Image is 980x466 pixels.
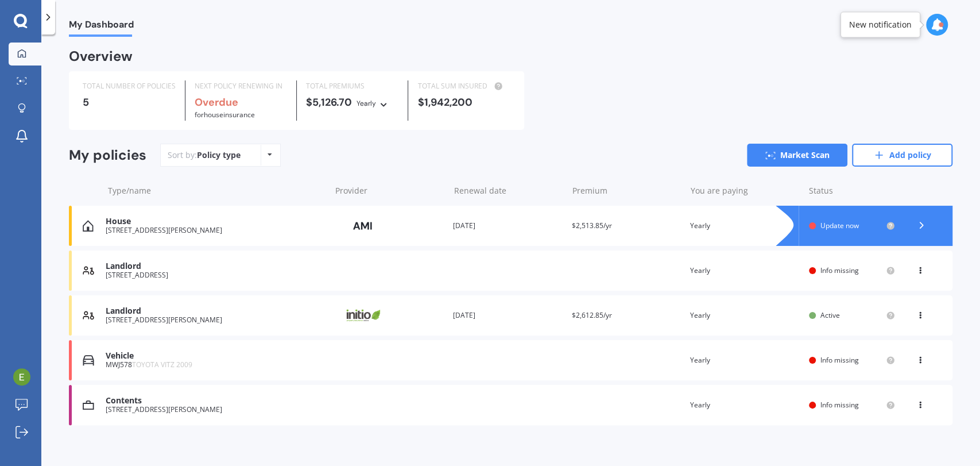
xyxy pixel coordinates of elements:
[357,98,376,109] div: Yearly
[83,80,176,92] div: TOTAL NUMBER OF POLICIES
[83,355,94,366] img: Vehicle
[820,400,859,410] span: Info missing
[83,97,176,108] div: 5
[106,361,325,369] div: MWJ578
[197,149,241,161] div: Policy type
[809,185,895,197] div: Status
[335,185,444,197] div: Provider
[195,110,255,120] span: for House insurance
[690,355,800,366] div: Yearly
[83,265,94,276] img: Landlord
[195,80,287,92] div: NEXT POLICY RENEWING IN
[747,144,847,167] a: Market Scan
[852,144,952,167] a: Add policy
[83,220,94,232] img: House
[334,305,392,326] img: Initio
[168,149,241,161] div: Sort by:
[820,310,840,320] span: Active
[690,399,800,411] div: Yearly
[572,185,681,197] div: Premium
[849,19,912,30] div: New notification
[83,399,94,411] img: Contents
[108,185,326,197] div: Type/name
[195,95,238,109] b: Overdue
[106,306,325,316] div: Landlord
[106,406,325,414] div: [STREET_ADDRESS][PERSON_NAME]
[106,217,325,226] div: House
[69,51,133,62] div: Overview
[820,355,859,365] span: Info missing
[83,310,94,321] img: Landlord
[13,368,30,386] img: ACg8ocKLuo6q6W1ylKzbgwyp4t0OqHrdp2LiJ9RU1WA56VrT2wuyaw=s96-c
[454,185,563,197] div: Renewal date
[334,215,392,237] img: AMI
[453,310,563,321] div: [DATE]
[690,265,800,276] div: Yearly
[106,226,325,234] div: [STREET_ADDRESS][PERSON_NAME]
[306,97,398,109] div: $5,126.70
[571,310,611,320] span: $2,612.85/yr
[417,80,510,92] div: TOTAL SUM INSURED
[690,220,800,232] div: Yearly
[69,147,146,164] div: My policies
[106,316,325,324] div: [STREET_ADDRESS][PERSON_NAME]
[691,185,800,197] div: You are paying
[820,221,859,230] span: Update now
[132,360,192,369] span: TOYOTA VITZ 2009
[106,271,325,279] div: [STREET_ADDRESS]
[69,19,134,34] span: My Dashboard
[306,80,398,92] div: TOTAL PREMIUMS
[453,220,563,232] div: [DATE]
[417,97,510,108] div: $1,942,200
[571,221,611,230] span: $2,513.85/yr
[106,351,325,361] div: Vehicle
[106,261,325,271] div: Landlord
[690,310,800,321] div: Yearly
[106,396,325,406] div: Contents
[820,265,859,275] span: Info missing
